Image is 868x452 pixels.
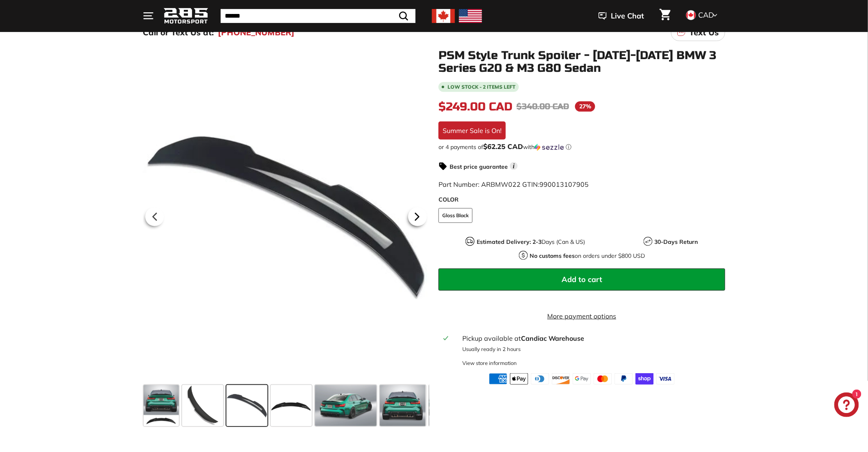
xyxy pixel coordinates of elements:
strong: Estimated Delivery: 2-3 [477,238,541,246]
span: 990013107905 [539,180,589,188]
h1: PSM Style Trunk Spoiler - [DATE]-[DATE] BMW 3 Series G20 & M3 G80 Sedan [439,49,725,75]
label: COLOR [439,195,725,204]
strong: 30-Days Return [655,238,698,246]
img: visa [656,373,675,385]
a: Text Us [671,24,725,41]
span: Low stock - 2 items left [448,85,516,89]
p: on orders under $800 USD [530,252,645,260]
p: Text Us [690,26,719,39]
inbox-online-store-chat: Shopify online store chat [832,392,861,419]
img: shopify_pay [635,373,654,385]
strong: Candiac Warehouse [521,334,585,342]
div: Pickup available at [462,333,720,343]
img: google_pay [573,373,591,385]
button: Live Chat [588,6,655,26]
strong: Best price guarantee [450,163,508,170]
img: apple_pay [510,373,528,385]
strong: No customs fees [530,252,575,259]
button: Add to cart [439,268,725,291]
img: american_express [489,373,507,385]
span: $62.25 CAD [483,142,523,151]
input: Search [221,9,416,23]
img: diners_club [531,373,549,385]
p: Days (Can & US) [477,238,585,246]
div: or 4 payments of$62.25 CADwithSezzle Click to learn more about Sezzle [439,143,725,151]
span: Live Chat [611,11,644,21]
div: or 4 payments of with [439,143,725,151]
img: master [594,373,612,385]
span: Add to cart [562,275,602,284]
img: paypal [614,373,633,385]
span: $249.00 CAD [439,100,512,114]
img: discover [552,373,570,385]
span: $340.00 CAD [516,101,569,112]
span: 27% [575,101,595,112]
span: Part Number: ARBMW022 GTIN: [439,180,589,188]
a: Cart [655,2,676,30]
img: Sezzle [535,144,564,151]
div: Summer Sale is On! [439,122,506,140]
p: Usually ready in 2 hours [462,345,720,353]
p: Call or Text Us at: [143,26,214,39]
div: View store information [462,359,517,367]
span: CAD [699,10,714,20]
a: [PHONE_NUMBER] [218,26,295,39]
span: i [510,162,518,170]
a: More payment options [439,311,725,321]
img: Logo_285_Motorsport_areodynamics_components [163,7,208,26]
